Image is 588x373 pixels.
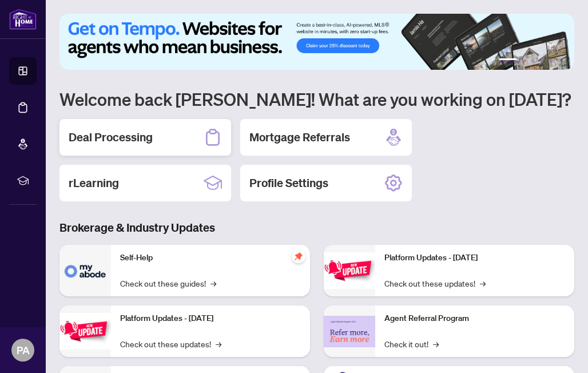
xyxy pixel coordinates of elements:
h2: Deal Processing [69,129,153,145]
p: Agent Referral Program [384,312,565,325]
a: Check it out!→ [384,338,439,350]
h2: Mortgage Referrals [249,129,350,145]
button: 1 [499,58,517,63]
span: → [433,338,439,350]
span: → [216,338,221,350]
h2: rLearning [69,175,119,191]
button: 5 [549,58,554,63]
span: → [210,277,216,289]
h1: Welcome back [PERSON_NAME]! What are you working on [DATE]? [59,88,574,110]
button: 6 [558,58,563,63]
button: 4 [540,58,545,63]
p: Platform Updates - [DATE] [120,312,301,325]
button: 3 [531,58,535,63]
img: Agent Referral Program [324,316,375,347]
a: Check out these updates!→ [120,338,221,350]
h3: Brokerage & Industry Updates [59,220,574,236]
img: Self-Help [59,245,111,296]
img: Platform Updates - June 23, 2025 [324,252,375,288]
img: logo [9,9,37,30]
button: Open asap [548,333,582,367]
img: Slide 0 [59,14,574,70]
p: Platform Updates - [DATE] [384,252,565,264]
a: Check out these guides!→ [120,277,216,289]
span: pushpin [292,249,305,263]
img: Platform Updates - September 16, 2025 [59,313,111,349]
span: → [480,277,486,289]
a: Check out these updates!→ [384,277,486,289]
h2: Profile Settings [249,175,328,191]
p: Self-Help [120,252,301,264]
button: 2 [522,58,526,63]
span: PA [17,342,30,358]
